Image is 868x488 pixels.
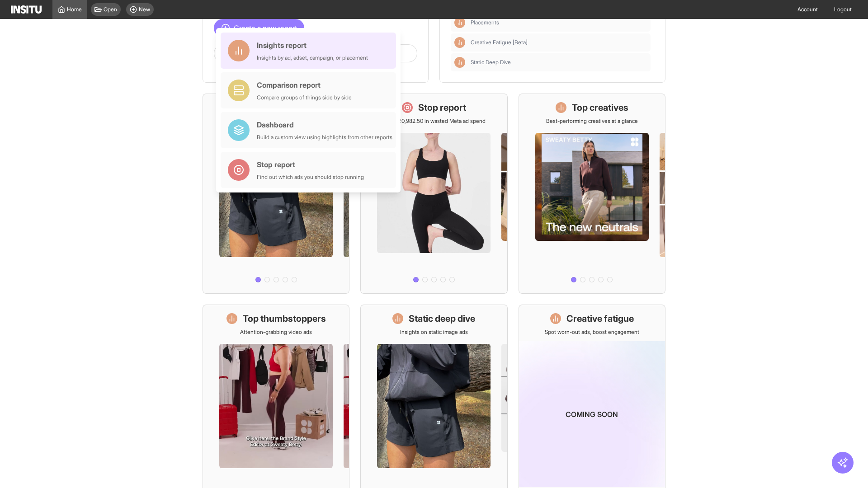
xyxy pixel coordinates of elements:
[243,312,326,325] h1: Top thumbstoppers
[471,19,647,26] span: Placements
[257,119,392,130] div: Dashboard
[257,80,352,90] div: Comparison report
[257,134,392,141] div: Build a custom view using highlights from other reports
[104,6,117,13] span: Open
[471,19,499,26] span: Placements
[67,6,82,13] span: Home
[519,94,665,294] a: Top creativesBest-performing creatives at a glance
[11,5,42,14] img: Logo
[360,94,507,294] a: Stop reportSave £20,982.50 in wasted Meta ad spend
[409,312,475,325] h1: Static deep dive
[240,328,312,336] p: Attention-grabbing video ads
[546,117,638,125] p: Best-performing creatives at a glance
[418,101,466,114] h1: Stop report
[257,174,364,181] div: Find out which ads you should stop running
[471,39,647,46] span: Creative Fatigue [Beta]
[400,328,468,336] p: Insights on static image ads
[214,19,304,37] button: Create a new report
[471,59,647,66] span: Static Deep Dive
[257,94,352,101] div: Compare groups of things side by side
[471,59,511,66] span: Static Deep Dive
[454,17,465,28] div: Insights
[454,37,465,48] div: Insights
[382,117,486,125] p: Save £20,982.50 in wasted Meta ad spend
[471,39,528,46] span: Creative Fatigue [Beta]
[257,159,364,170] div: Stop report
[257,54,368,61] div: Insights by ad, adset, campaign, or placement
[454,57,465,68] div: Insights
[257,40,368,51] div: Insights report
[572,101,628,114] h1: Top creatives
[139,6,150,13] span: New
[234,23,297,33] span: Create a new report
[203,94,349,294] a: What's live nowSee all active ads instantly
